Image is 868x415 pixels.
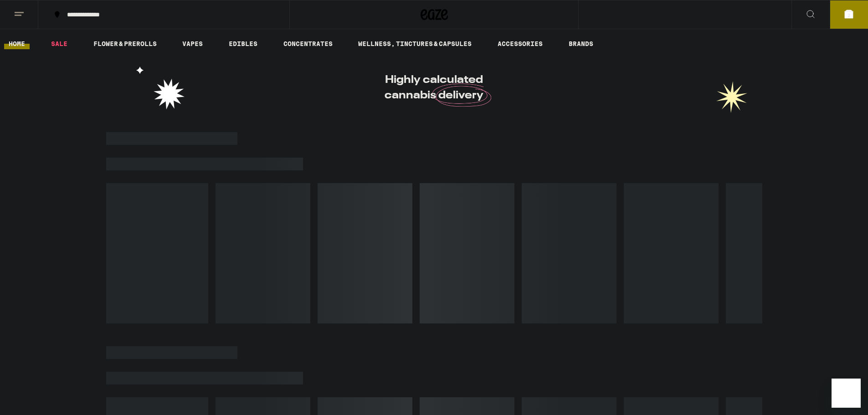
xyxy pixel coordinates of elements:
[89,38,161,49] a: FLOWER & PREROLLS
[832,379,861,408] iframe: Button to launch messaging window
[46,38,72,49] a: SALE
[564,38,598,49] a: BRANDS
[4,38,30,49] a: HOME
[847,12,850,18] span: 2
[224,38,262,49] a: EDIBLES
[359,72,509,103] h1: Highly calculated cannabis delivery
[493,38,547,49] a: ACCESSORIES
[279,38,337,49] a: CONCENTRATES
[354,38,476,49] a: WELLNESS, TINCTURES & CAPSULES
[830,0,868,29] button: 2
[178,38,207,49] a: VAPES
